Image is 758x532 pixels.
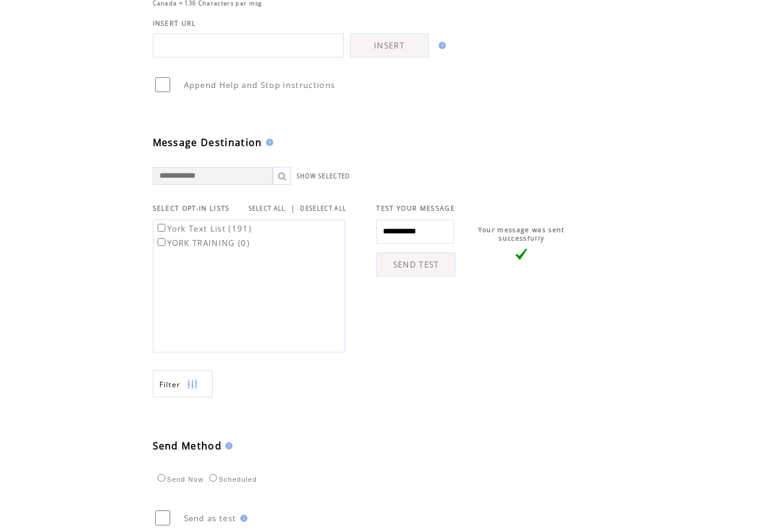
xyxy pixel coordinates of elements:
[435,42,446,49] img: help.gif
[153,439,222,452] span: Send Method
[376,204,455,212] span: TEST YOUR MESSAGE
[155,223,252,234] label: York Text List (191)
[376,253,455,276] a: SEND TEST
[184,80,336,90] span: Append Help and Stop instructions
[222,442,232,449] img: help.gif
[158,474,165,482] input: Send Now
[515,248,527,260] img: vLarge.png
[249,205,286,212] a: SELECT ALL
[300,205,346,212] a: DESELECT ALL
[159,379,181,390] span: Show filters
[291,203,295,214] span: |
[158,224,165,232] input: York Text List (191)
[153,136,262,149] span: Message Destination
[478,226,565,242] span: Your message was sent successfully
[155,476,204,483] label: Send Now
[209,474,217,482] input: Scheduled
[155,238,250,248] label: YORK TRAINING (0)
[153,204,230,212] span: SELECT OPT-IN LISTS
[206,476,257,483] label: Scheduled
[184,513,237,524] span: Send as test
[187,371,198,398] img: filters.png
[153,370,213,397] a: Filter
[158,238,165,246] input: YORK TRAINING (0)
[297,172,351,180] a: SHOW SELECTED
[262,139,273,146] img: help.gif
[237,515,247,522] img: help.gif
[153,19,197,28] span: INSERT URL
[350,34,429,57] a: INSERT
